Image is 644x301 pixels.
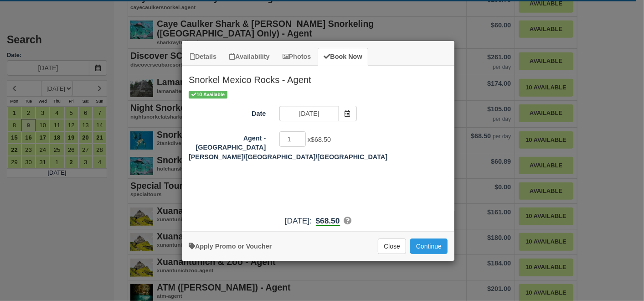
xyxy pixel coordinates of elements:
[378,239,406,254] button: Close
[311,136,331,143] span: $68.50
[182,66,454,89] h2: Snorkel Mexico Rocks - Agent
[308,136,331,143] span: x
[182,106,273,119] label: Date
[182,215,454,227] div: :
[223,48,275,66] a: Availability
[182,66,454,227] div: Item Modal
[182,130,273,162] label: Agent - San Pedro/Belize City/Caye Caulker
[189,243,272,250] a: Apply Voucher
[318,48,368,66] a: Book Now
[285,216,309,225] span: [DATE]
[277,48,317,66] a: Photos
[410,239,448,254] button: Add to Booking
[189,91,227,99] span: 10 Available
[184,48,222,66] a: Details
[279,131,306,147] input: Agent - San Pedro/Belize City/Caye Caulker
[316,216,340,225] span: $68.50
